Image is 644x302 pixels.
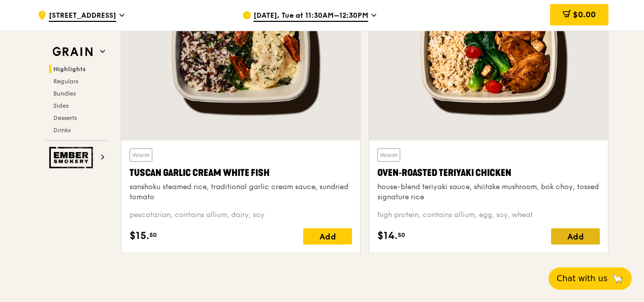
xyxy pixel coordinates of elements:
[130,148,152,162] div: Warm
[130,166,352,180] div: Tuscan Garlic Cream White Fish
[49,11,116,22] span: [STREET_ADDRESS]
[49,147,96,168] img: Ember Smokery web logo
[573,10,596,19] span: $0.00
[53,90,76,97] span: Bundles
[377,228,398,244] span: $14.
[149,231,157,239] span: 50
[551,228,600,245] div: Add
[549,267,632,290] button: Chat with us🦙
[130,210,352,220] div: pescatarian, contains allium, dairy, soy
[611,273,624,285] span: 🦙
[377,166,600,180] div: Oven‑Roasted Teriyaki Chicken
[53,114,77,122] span: Desserts
[53,78,78,85] span: Regulars
[49,43,96,61] img: Grain web logo
[557,273,607,285] span: Chat with us
[398,231,405,239] span: 50
[253,11,368,22] span: [DATE], Tue at 11:30AM–12:30PM
[53,66,86,73] span: Highlights
[377,182,600,202] div: house-blend teriyaki sauce, shiitake mushroom, bok choy, tossed signature rice
[130,182,352,202] div: sanshoku steamed rice, traditional garlic cream sauce, sundried tomato
[377,148,400,162] div: Warm
[303,228,352,245] div: Add
[53,127,71,134] span: Drinks
[377,210,600,220] div: high protein, contains allium, egg, soy, wheat
[130,228,149,244] span: $15.
[53,102,69,109] span: Sides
